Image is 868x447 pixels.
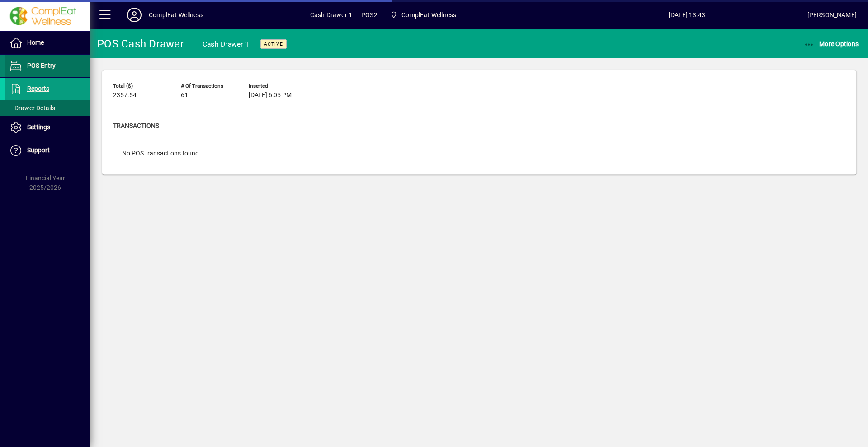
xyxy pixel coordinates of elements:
[361,8,377,22] span: POS2
[5,139,90,162] a: Support
[802,36,861,52] button: More Options
[5,55,90,77] a: POS Entry
[401,8,456,22] span: ComplEat Wellness
[249,92,292,99] span: [DATE] 6:05 PM
[807,8,857,22] div: [PERSON_NAME]
[27,39,44,46] span: Home
[113,122,159,129] span: Transactions
[120,7,149,23] button: Profile
[5,32,90,54] a: Home
[9,104,55,112] span: Drawer Details
[181,83,235,89] span: # of Transactions
[27,62,56,69] span: POS Entry
[310,8,352,22] span: Cash Drawer 1
[5,116,90,139] a: Settings
[27,123,50,131] span: Settings
[97,37,184,51] div: POS Cash Drawer
[27,146,50,154] span: Support
[149,8,203,22] div: ComplEat Wellness
[113,83,167,89] span: Total ($)
[27,85,49,92] span: Reports
[387,7,460,23] span: ComplEat Wellness
[203,37,249,52] div: Cash Drawer 1
[113,92,137,99] span: 2357.54
[113,140,208,167] div: No POS transactions found
[5,100,90,116] a: Drawer Details
[264,41,283,47] span: Active
[181,92,188,99] span: 61
[566,8,807,22] span: [DATE] 13:43
[804,40,859,47] span: More Options
[249,83,303,89] span: Inserted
